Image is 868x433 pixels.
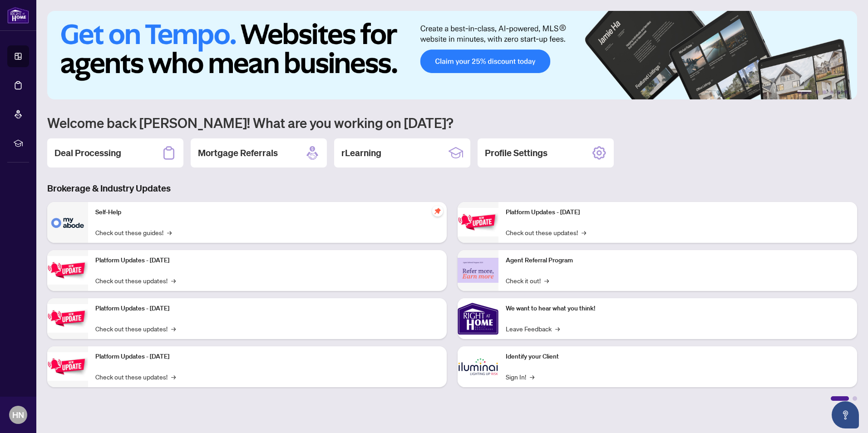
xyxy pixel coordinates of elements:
[458,208,498,236] img: Platform Updates - June 23, 2025
[95,352,439,362] p: Platform Updates - [DATE]
[167,227,172,237] span: →
[95,304,439,314] p: Platform Updates - [DATE]
[47,256,88,285] img: Platform Updates - September 16, 2025
[823,90,826,94] button: 3
[530,372,534,382] span: →
[506,304,850,314] p: We want to hear what you think!
[458,258,498,283] img: Agent Referral Program
[47,304,88,333] img: Platform Updates - July 21, 2025
[95,276,176,285] a: Check out these updates!→
[506,276,549,285] a: Check it out!→
[458,298,498,339] img: We want to hear what you think!
[171,324,176,334] span: →
[432,206,443,216] span: pushpin
[7,7,29,24] img: logo
[47,114,857,131] h1: Welcome back [PERSON_NAME]! What are you working on [DATE]?
[832,401,859,428] button: Open asap
[458,346,498,387] img: Identify your Client
[506,227,586,237] a: Check out these updates!→
[95,372,176,382] a: Check out these updates!→
[12,408,24,421] span: HN
[506,352,850,362] p: Identify your Client
[815,90,819,94] button: 2
[198,147,278,159] h2: Mortgage Referrals
[506,207,850,217] p: Platform Updates - [DATE]
[506,256,850,266] p: Agent Referral Program
[582,227,586,237] span: →
[47,182,857,195] h3: Brokerage & Industry Updates
[837,90,841,94] button: 5
[47,352,88,381] img: Platform Updates - July 8, 2025
[797,90,812,94] button: 1
[341,147,381,159] h2: rLearning
[171,276,176,285] span: →
[555,324,560,334] span: →
[485,147,547,159] h2: Profile Settings
[47,202,88,243] img: Self-Help
[830,90,833,94] button: 4
[544,276,549,285] span: →
[47,11,857,99] img: Slide 0
[95,207,439,217] p: Self-Help
[506,324,560,334] a: Leave Feedback→
[95,324,176,334] a: Check out these updates!→
[506,372,534,382] a: Sign In!→
[844,90,848,94] button: 6
[95,227,172,237] a: Check out these guides!→
[54,147,121,159] h2: Deal Processing
[171,372,176,382] span: →
[95,256,439,266] p: Platform Updates - [DATE]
